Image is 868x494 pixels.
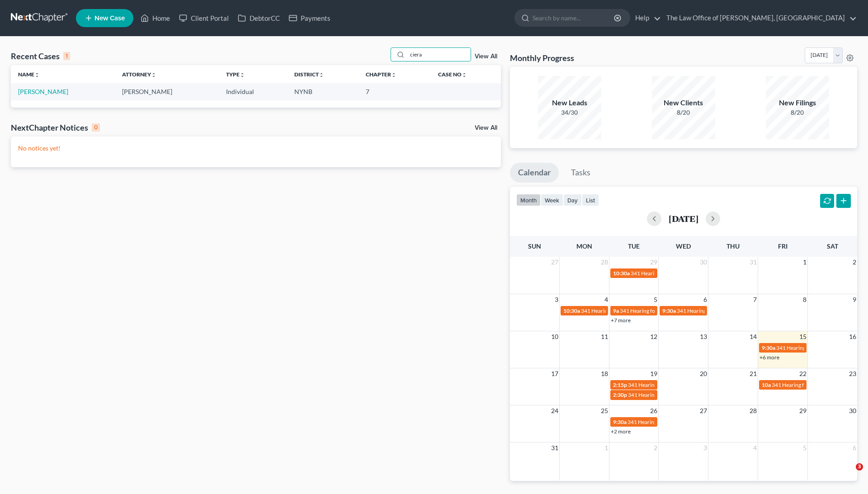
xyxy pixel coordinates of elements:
[600,368,609,379] span: 18
[649,257,658,268] span: 29
[541,194,563,206] button: week
[475,125,497,131] a: View All
[550,331,559,342] span: 10
[550,405,559,416] span: 24
[287,83,359,100] td: NYNB
[581,307,662,314] span: 341 Hearing for [PERSON_NAME]
[11,51,70,61] div: Recent Cases
[604,294,609,305] span: 4
[649,331,658,342] span: 12
[151,72,156,78] i: unfold_more
[631,270,712,277] span: 341 Hearing for [PERSON_NAME]
[219,83,287,100] td: Individual
[34,72,40,78] i: unfold_more
[18,71,40,78] a: Nameunfold_more
[613,391,627,398] span: 2:30p
[563,307,580,314] span: 10:30a
[669,214,698,223] h2: [DATE]
[653,442,658,453] span: 2
[63,52,70,60] div: 1
[848,368,857,379] span: 23
[528,242,541,250] span: Sun
[233,10,284,26] a: DebtorCC
[407,48,471,61] input: Search by name...
[649,368,658,379] span: 19
[533,9,615,26] input: Search by name...
[620,307,701,314] span: 341 Hearing for [PERSON_NAME]
[359,83,431,100] td: 7
[600,331,609,342] span: 11
[613,307,619,314] span: 9a
[699,331,708,342] span: 13
[749,331,758,342] span: 14
[628,391,709,398] span: 341 Hearing for [PERSON_NAME]
[628,381,739,388] span: 341 Hearing for [PERSON_NAME], Frayddelith
[294,71,324,78] a: Districtunfold_more
[726,242,740,250] span: Thu
[749,257,758,268] span: 31
[550,257,559,268] span: 27
[613,381,627,388] span: 2:15p
[676,242,691,250] span: Wed
[827,242,838,250] span: Sat
[653,294,658,305] span: 5
[662,10,857,26] a: The Law Office of [PERSON_NAME], [GEOGRAPHIC_DATA]
[18,144,494,153] p: No notices yet!
[136,10,175,26] a: Home
[92,123,100,132] div: 0
[802,257,807,268] span: 1
[563,194,582,206] button: day
[677,307,758,314] span: 341 Hearing for [PERSON_NAME]
[856,463,863,470] span: 3
[122,71,156,78] a: Attorneyunfold_more
[600,405,609,416] span: 25
[649,405,658,416] span: 26
[802,294,807,305] span: 8
[582,194,599,206] button: list
[752,294,758,305] span: 7
[391,72,396,78] i: unfold_more
[538,108,601,117] div: 34/30
[611,317,631,324] a: +7 more
[798,405,807,416] span: 29
[852,294,857,305] span: 9
[766,108,829,117] div: 8/20
[600,257,609,268] span: 28
[749,368,758,379] span: 21
[848,405,857,416] span: 30
[462,72,467,78] i: unfold_more
[438,71,467,78] a: Case Nounfold_more
[762,344,775,351] span: 9:30a
[510,52,574,63] h3: Monthly Progress
[798,368,807,379] span: 22
[852,442,857,453] span: 6
[550,442,559,453] span: 31
[538,98,601,108] div: New Leads
[226,71,245,78] a: Typeunfold_more
[703,294,708,305] span: 6
[516,194,541,206] button: month
[703,442,708,453] span: 3
[852,257,857,268] span: 2
[240,72,245,78] i: unfold_more
[94,15,125,22] span: New Case
[550,368,559,379] span: 17
[798,331,807,342] span: 15
[18,88,68,95] a: [PERSON_NAME]
[175,10,233,26] a: Client Portal
[766,98,829,108] div: New Filings
[613,419,627,425] span: 9:30a
[699,405,708,416] span: 27
[604,442,609,453] span: 1
[699,368,708,379] span: 20
[510,163,559,183] a: Calendar
[652,108,715,117] div: 8/20
[115,83,219,100] td: [PERSON_NAME]
[284,10,335,26] a: Payments
[628,242,640,250] span: Tue
[11,122,100,133] div: NextChapter Notices
[611,428,631,435] a: +2 more
[554,294,559,305] span: 3
[662,307,676,314] span: 9:30a
[366,71,396,78] a: Chapterunfold_more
